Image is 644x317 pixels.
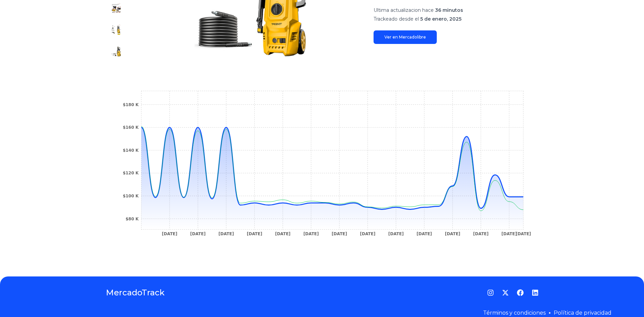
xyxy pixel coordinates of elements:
[487,289,494,296] a: Instagram
[111,24,122,35] img: Hidrolavadora Electrica Trent Hlt307 1400w Alta Presion 1600 Psi 110 Bar Con Accesorios By Femmto
[420,16,461,22] span: 5 de enero, 2025
[123,171,139,175] tspan: $120 K
[374,7,434,13] span: Ultima actualizacion hace
[445,231,460,236] tspan: [DATE]
[388,231,404,236] tspan: [DATE]
[374,16,419,22] span: Trackeado desde el
[106,287,165,298] a: MercadoTrack
[501,231,517,236] tspan: [DATE]
[502,289,509,296] a: Twitter
[125,217,139,221] tspan: $80 K
[374,30,437,44] a: Ver en Mercadolibre
[111,3,122,14] img: Hidrolavadora Electrica Trent Hlt307 1400w Alta Presion 1600 Psi 110 Bar Con Accesorios By Femmto
[123,194,139,198] tspan: $100 K
[360,231,375,236] tspan: [DATE]
[123,125,139,130] tspan: $160 K
[246,231,262,236] tspan: [DATE]
[517,289,524,296] a: Facebook
[218,231,234,236] tspan: [DATE]
[532,289,539,296] a: LinkedIn
[473,231,488,236] tspan: [DATE]
[162,231,177,236] tspan: [DATE]
[332,231,347,236] tspan: [DATE]
[416,231,432,236] tspan: [DATE]
[123,102,139,107] tspan: $180 K
[303,231,319,236] tspan: [DATE]
[435,7,463,13] span: 36 minutos
[190,231,206,236] tspan: [DATE]
[483,310,546,316] a: Términos y condiciones
[275,231,290,236] tspan: [DATE]
[554,310,612,316] a: Política de privacidad
[516,231,531,236] tspan: [DATE]
[123,148,139,153] tspan: $140 K
[111,46,122,57] img: Hidrolavadora Electrica Trent Hlt307 1400w Alta Presion 1600 Psi 110 Bar Con Accesorios By Femmto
